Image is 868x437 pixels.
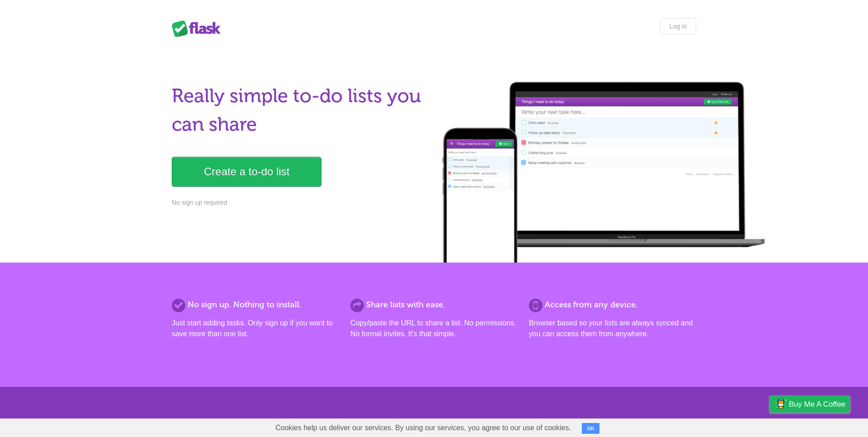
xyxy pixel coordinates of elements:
a: Buy me a coffee [770,396,850,413]
a: Log in [660,18,696,34]
div: Flask Lists [172,20,226,37]
a: Create a to-do list [172,157,321,187]
h2: Share lists with ease. [350,299,518,311]
button: OK [582,423,599,434]
p: Browser based so your lists are always synced and you can access them from anywhere. [529,318,696,339]
span: Buy me a coffee [789,396,845,412]
span: Cookies help us deliver our services. By using our services, you agree to our use of cookies. [266,419,580,437]
p: No sign up required [172,198,429,207]
p: Copy/paste the URL to share a list. No permissions. No formal invites. It's that simple. [350,318,518,339]
h1: Really simple to-do lists you can share [172,82,429,139]
p: Just start adding tasks. Only sign up if you want to save more than one list. [172,318,339,339]
h2: No sign up. Nothing to install. [172,299,339,311]
img: Buy me a coffee [774,396,787,412]
h2: Access from any device. [529,299,696,311]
